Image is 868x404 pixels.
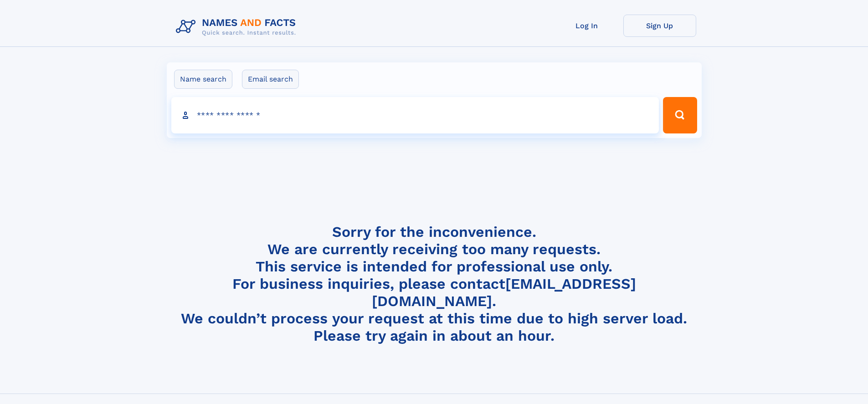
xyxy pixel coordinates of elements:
[663,97,697,133] button: Search Button
[550,15,623,37] a: Log In
[172,15,303,39] img: Logo Names and Facts
[174,70,232,89] label: Name search
[171,97,659,133] input: search input
[372,275,636,310] a: [EMAIL_ADDRESS][DOMAIN_NAME]
[623,15,696,37] a: Sign Up
[172,223,696,345] h4: Sorry for the inconvenience. We are currently receiving too many requests. This service is intend...
[242,70,299,89] label: Email search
